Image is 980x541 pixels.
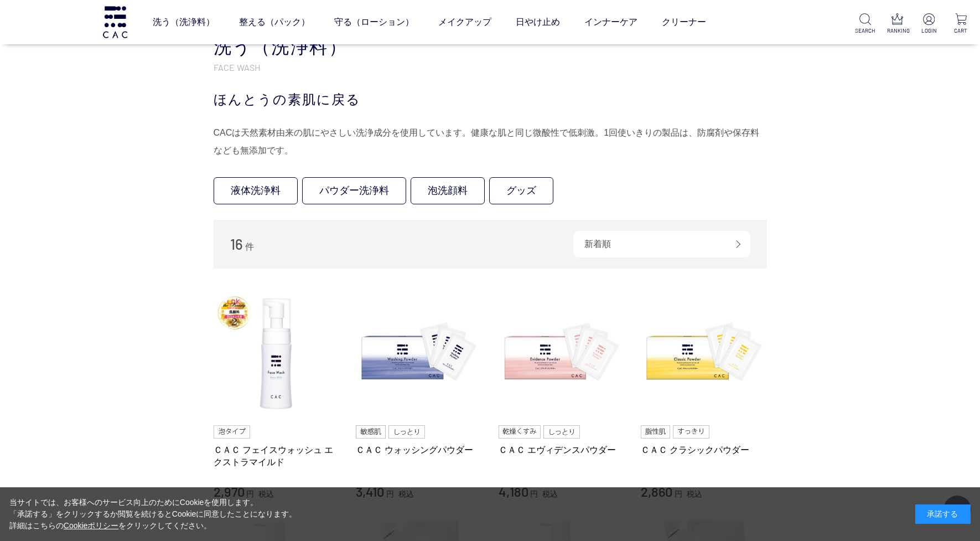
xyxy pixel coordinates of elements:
a: クリーナー [662,7,706,38]
div: 新着順 [573,231,750,257]
a: 日やけ止め [516,7,560,38]
span: 4,180 [499,483,528,499]
a: LOGIN [919,13,939,35]
p: CART [951,27,971,35]
a: Cookieポリシー [64,521,119,530]
a: 洗う（洗浄料） [153,7,215,38]
div: 承諾する [915,504,971,524]
a: SEARCH [855,13,875,35]
a: パウダー洗浄料 [302,177,406,204]
span: 3,410 [356,483,384,499]
img: しっとり [543,425,580,439]
img: しっとり [388,425,425,439]
span: 2,970 [214,483,245,499]
a: インナーケア [584,7,637,38]
a: 液体洗浄料 [214,177,298,204]
span: 2,860 [641,483,672,499]
a: ＣＡＣ ウォッシングパウダー [356,444,482,456]
p: FACE WASH [214,61,767,73]
img: ＣＡＣ クラシックパウダー [641,291,767,417]
img: ＣＡＣ フェイスウォッシュ エクストラマイルド [214,291,340,417]
img: 脂性肌 [641,425,670,439]
a: ＣＡＣ エヴィデンスパウダー [499,444,625,456]
img: 泡タイプ [214,425,250,439]
div: ほんとうの素肌に戻る [214,90,767,110]
img: ＣＡＣ ウォッシングパウダー [356,291,482,417]
img: 敏感肌 [356,425,386,439]
div: 当サイトでは、お客様へのサービス向上のためにCookieを使用します。 「承諾する」をクリックするか閲覧を続けるとCookieに同意したことになります。 詳細はこちらの をクリックしてください。 [9,497,297,532]
a: 整える（パック） [239,7,310,38]
div: CACは天然素材由来の肌にやさしい洗浄成分を使用しています。健康な肌と同じ微酸性で低刺激。1回使いきりの製品は、防腐剤や保存料なども無添加です。 [214,124,767,159]
p: LOGIN [919,27,939,35]
a: 守る（ローション） [334,7,414,38]
img: すっきり [673,425,709,439]
a: CART [951,13,971,35]
img: 乾燥くすみ [499,425,541,439]
p: SEARCH [855,27,875,35]
a: RANKING [887,13,908,35]
a: ＣＡＣ クラシックパウダー [641,444,767,456]
p: RANKING [887,27,908,35]
span: 16 [230,235,243,253]
span: 件 [245,242,254,251]
a: メイクアップ [438,7,491,38]
img: logo [101,6,129,38]
a: 泡洗顔料 [411,177,485,204]
a: グッズ [489,177,553,204]
img: ＣＡＣ エヴィデンスパウダー [499,291,625,417]
a: ＣＡＣ フェイスウォッシュ エクストラマイルド [214,444,340,468]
